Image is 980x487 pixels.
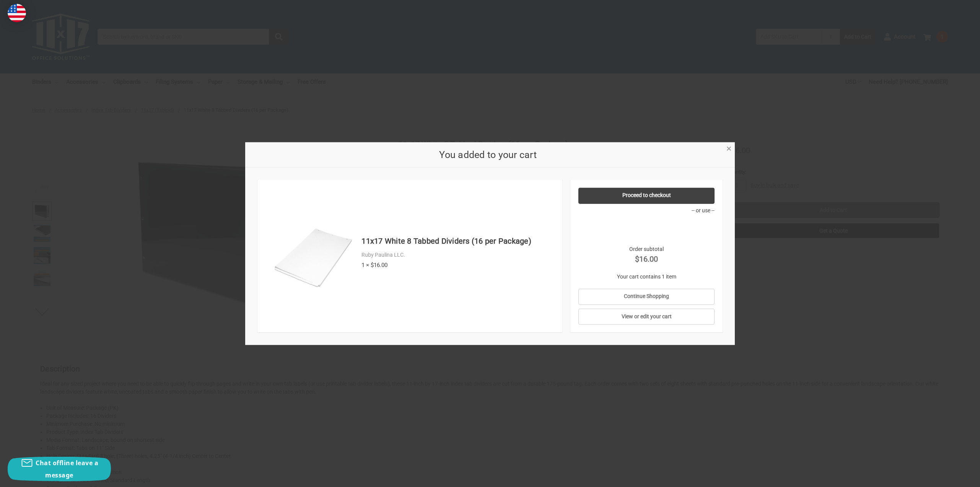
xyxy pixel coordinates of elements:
div: Order subtotal [578,245,715,264]
span: Chat offline leave a message [36,459,98,479]
p: Your cart contains 1 item [578,272,715,280]
a: Close [725,144,733,152]
div: 1 × $16.00 [361,261,554,269]
span: × [726,143,731,154]
div: Ruby Paulina LLC. [361,251,554,259]
a: Proceed to checkout [578,187,715,204]
strong: $16.00 [578,253,715,264]
h4: 11x17 White 8 Tabbed Dividers (16 per Package) [361,235,554,247]
p: -- or use -- [578,206,715,214]
a: Continue Shopping [578,288,715,305]
img: 11x17 White 8 Tabbed Dividers (16 per Package) [269,212,358,300]
h2: You added to your cart [257,147,719,162]
a: View or edit your cart [578,309,715,325]
button: Chat offline leave a message [8,457,111,481]
img: duty and tax information for United States [8,4,26,22]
